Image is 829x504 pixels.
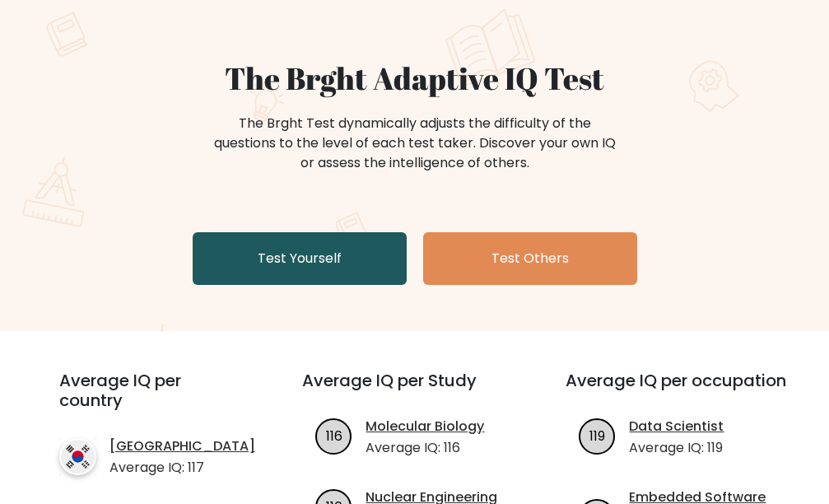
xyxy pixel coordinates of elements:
[423,232,637,285] a: Test Others
[302,371,526,410] h3: Average IQ per Study
[629,438,724,458] p: Average IQ: 119
[209,114,621,173] div: The Brght Test dynamically adjusts the difficulty of the questions to the level of each test take...
[629,417,724,436] a: Data Scientist
[109,458,255,478] p: Average IQ: 117
[193,232,407,285] a: Test Yourself
[366,438,484,458] p: Average IQ: 116
[13,60,817,97] h1: The Brght Adaptive IQ Test
[109,436,255,456] a: [GEOGRAPHIC_DATA]
[589,427,605,446] text: 119
[326,427,342,446] text: 116
[366,417,484,436] a: Molecular Biology
[59,371,244,430] h3: Average IQ per country
[566,371,789,410] h3: Average IQ per occupation
[59,438,96,475] img: country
